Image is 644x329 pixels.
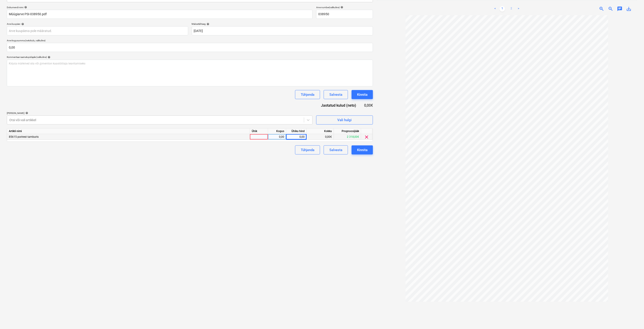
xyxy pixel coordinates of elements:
span: chat [617,6,623,12]
div: Prognoosijääk [334,128,361,134]
div: 0,00 [270,134,284,140]
div: Salvesta [329,92,342,98]
span: help [25,112,28,114]
div: Jaotatud kulud (neto) [314,103,363,108]
input: Arve kogusumma (netokulu, valikuline) [7,43,373,52]
div: Kommentaar raamatupidajale (valikuline) [7,56,373,59]
a: Next page [516,6,521,12]
div: Dokumendi nimi [7,6,313,9]
div: Artikli nimi [7,128,250,134]
span: zoom_out [608,6,614,12]
a: Previous page [492,6,498,12]
div: Ühik [250,128,268,134]
div: 0,00 [288,134,305,140]
button: Kinnita [352,145,373,155]
input: Arve kuupäeva pole määratud. [7,26,188,35]
span: help [47,56,50,59]
button: Kinnita [352,90,373,99]
span: 85615 porirest tamburis [9,135,39,138]
input: Dokumendi nimi [7,10,313,19]
button: Tühjenda [295,145,320,155]
div: Maksetähtaeg [192,22,373,25]
button: Salvesta [324,90,348,99]
span: help [206,23,210,25]
div: Ühiku hind [286,128,307,134]
div: Kinnita [357,92,368,98]
span: help [20,23,24,25]
div: Kinnita [357,147,368,153]
button: Tühjenda [295,90,320,99]
button: Vali hulgi [316,115,373,125]
p: Arve kogusumma (netokulu, valikuline) [7,39,373,43]
input: Arve number [316,10,373,19]
span: clear [364,134,370,140]
div: Kokku [307,128,334,134]
div: Tühjenda [301,147,314,153]
div: [PERSON_NAME] [7,112,313,115]
div: Arve kuupäev [7,22,188,25]
input: Tähtaega pole määratud [192,26,373,35]
span: help [23,6,27,9]
a: Page 1 is your current page [500,6,505,12]
button: Salvesta [324,145,348,155]
div: Salvesta [329,147,342,153]
span: zoom_in [599,6,605,12]
div: Kogus [268,128,286,134]
span: save_alt [626,6,632,12]
div: 0,00€ [363,103,373,108]
div: Vali hulgi [338,117,352,123]
a: Page 2 [509,6,514,12]
div: Arve number (valikuline) [316,6,373,9]
span: help [340,6,343,9]
div: 0,00€ [307,134,334,140]
div: Tühjenda [301,92,314,98]
div: 2 318,00€ [334,134,361,140]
